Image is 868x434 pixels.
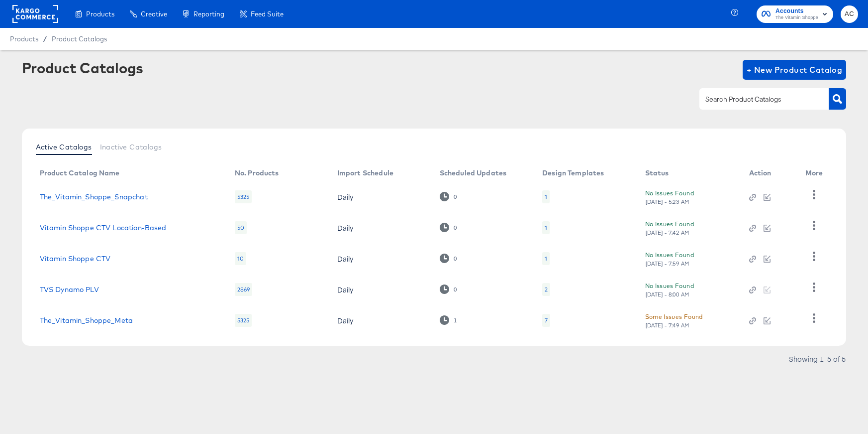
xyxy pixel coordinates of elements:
[453,193,457,200] div: 0
[329,305,432,336] td: Daily
[235,252,246,265] div: 10
[86,10,114,18] span: Products
[545,316,548,324] div: 7
[10,35,38,43] span: Products
[329,181,432,212] td: Daily
[329,212,432,243] td: Daily
[743,60,847,80] button: + New Product Catalog
[440,285,457,294] div: 0
[453,317,457,324] div: 1
[100,143,162,151] span: Inactive Catalogs
[38,35,52,43] span: /
[542,169,604,177] div: Design Templates
[545,286,548,293] div: 2
[235,169,279,177] div: No. Products
[645,311,703,322] div: Some Issues Found
[757,5,833,23] button: AccountsThe Vitamin Shoppe
[193,10,224,18] span: Reporting
[637,165,741,181] th: Status
[453,286,457,293] div: 0
[440,315,457,325] div: 1
[40,224,167,232] a: Vitamin Shoppe CTV Location-Based
[440,223,457,232] div: 0
[329,274,432,305] td: Daily
[40,169,120,177] div: Product Catalog Name
[453,255,457,262] div: 0
[703,94,809,105] input: Search Product Catalogs
[775,14,818,22] span: The Vitamin Shoppe
[841,5,858,23] button: AC
[40,316,133,324] a: The_Vitamin_Shoppe_Meta
[40,255,111,263] a: Vitamin Shoppe CTV
[788,355,846,362] div: Showing 1–5 of 5
[797,165,835,181] th: More
[775,6,818,16] span: Accounts
[36,143,92,151] span: Active Catalogs
[22,60,143,76] div: Product Catalogs
[235,314,252,327] div: 5325
[235,190,252,203] div: 5325
[845,8,854,20] span: AC
[251,10,284,18] span: Feed Suite
[645,322,690,329] div: [DATE] - 7:49 AM
[545,193,547,201] div: 1
[40,286,99,293] a: TVS Dynamo PLV
[329,243,432,274] td: Daily
[542,314,550,327] div: 7
[235,221,247,234] div: 50
[645,311,703,329] button: Some Issues Found[DATE] - 7:49 AM
[542,190,550,203] div: 1
[545,255,547,263] div: 1
[440,254,457,263] div: 0
[40,193,148,201] a: The_Vitamin_Shoppe_Snapchat
[453,224,457,231] div: 0
[741,165,797,181] th: Action
[141,10,167,18] span: Creative
[747,63,843,77] span: + New Product Catalog
[542,252,550,265] div: 1
[235,283,253,296] div: 2869
[542,283,550,296] div: 2
[440,192,457,201] div: 0
[542,221,550,234] div: 1
[545,224,547,232] div: 1
[337,169,393,177] div: Import Schedule
[52,35,107,43] a: Product Catalogs
[440,169,507,177] div: Scheduled Updates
